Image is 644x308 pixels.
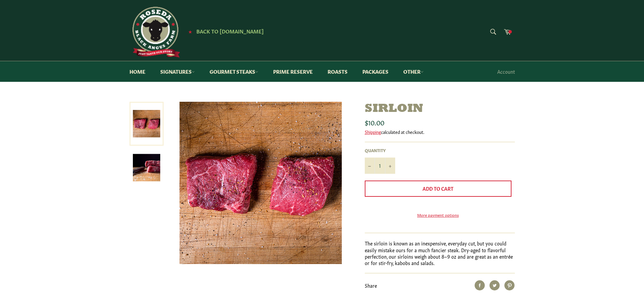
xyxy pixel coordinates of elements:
[188,29,192,34] span: ★
[196,27,264,34] span: Back to [DOMAIN_NAME]
[494,62,518,81] a: Account
[385,158,395,174] button: Increase item quantity by one
[266,61,319,82] a: Prime Reserve
[365,212,511,218] a: More payment options
[203,61,265,82] a: Gourmet Steaks
[365,240,515,266] p: The sirloin is known as an inexpensive, everyday cut, but you could easily mistake ours for a muc...
[365,128,381,135] a: Shipping
[185,29,264,34] a: ★ Back to [DOMAIN_NAME]
[365,117,384,127] span: $10.00
[123,61,152,82] a: Home
[397,61,430,82] a: Other
[365,282,377,289] span: Share
[423,185,453,192] span: Add to Cart
[365,129,515,135] div: calculated at checkout.
[153,61,201,82] a: Signatures
[180,102,342,264] img: Sirloin
[356,61,395,82] a: Packages
[365,147,395,153] label: Quantity
[365,181,511,197] button: Add to Cart
[133,154,160,181] img: Sirloin
[321,61,354,82] a: Roasts
[365,158,375,174] button: Reduce item quantity by one
[365,102,515,116] h1: Sirloin
[129,7,180,57] img: Roseda Beef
